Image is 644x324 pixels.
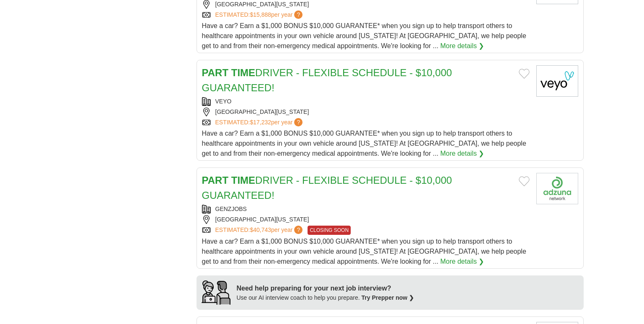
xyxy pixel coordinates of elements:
[440,149,484,159] a: More details ❯
[202,215,530,224] div: [GEOGRAPHIC_DATA][US_STATE]
[294,118,303,126] span: ?
[202,108,530,116] div: [GEOGRAPHIC_DATA][US_STATE]
[231,175,255,186] strong: TIME
[250,119,271,126] span: $17,232
[308,226,351,235] span: CLOSING SOON
[202,67,229,78] strong: PART
[202,130,526,157] span: Have a car? Earn a $1,000 BONUS $10,000 GUARANTEE* when you sign up to help transport others to h...
[202,205,530,213] div: GENZJOBS
[519,69,530,79] button: Add to favorite jobs
[362,294,414,301] a: Try Prepper now ❯
[215,226,305,235] a: ESTIMATED:$40,743per year?
[215,10,305,19] a: ESTIMATED:$15,888per year?
[440,41,484,51] a: More details ❯
[231,67,255,78] strong: TIME
[294,226,303,234] span: ?
[202,175,452,201] a: PART TIMEDRIVER - FLEXIBLE SCHEDULE - $10,000 GUARANTEED!
[237,283,414,293] div: Need help preparing for your next job interview?
[536,173,578,204] img: Company logo
[202,238,526,265] span: Have a car? Earn a $1,000 BONUS $10,000 GUARANTEE* when you sign up to help transport others to h...
[202,67,452,93] a: PART TIMEDRIVER - FLEXIBLE SCHEDULE - $10,000 GUARANTEED!
[536,65,578,97] img: Veyo logo
[250,226,271,233] span: $40,743
[250,11,271,18] span: $15,888
[237,293,414,302] div: Use our AI interview coach to help you prepare.
[440,257,484,267] a: More details ❯
[519,176,530,186] button: Add to favorite jobs
[215,118,305,127] a: ESTIMATED:$17,232per year?
[202,175,229,186] strong: PART
[202,22,526,49] span: Have a car? Earn a $1,000 BONUS $10,000 GUARANTEE* when you sign up to help transport others to h...
[294,10,303,19] span: ?
[215,98,232,105] a: VEYO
